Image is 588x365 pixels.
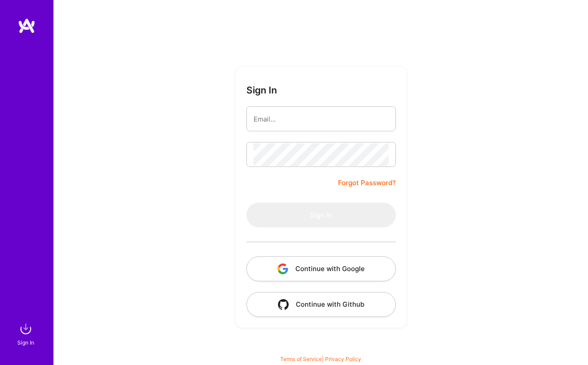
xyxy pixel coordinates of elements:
[338,178,396,188] a: Forgot Password?
[278,299,289,310] img: icon
[17,320,35,338] img: sign in
[17,338,34,347] div: Sign In
[280,356,361,362] span: |
[325,356,361,362] a: Privacy Policy
[246,85,277,96] h3: Sign In
[280,356,322,362] a: Terms of Service
[246,256,396,281] button: Continue with Google
[278,264,288,274] img: icon
[18,18,36,34] img: logo
[246,203,396,227] button: Sign In
[246,292,396,317] button: Continue with Github
[53,338,588,361] div: © 2025 ATeams Inc., All rights reserved.
[19,320,35,347] a: sign inSign In
[254,108,389,130] input: Email...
